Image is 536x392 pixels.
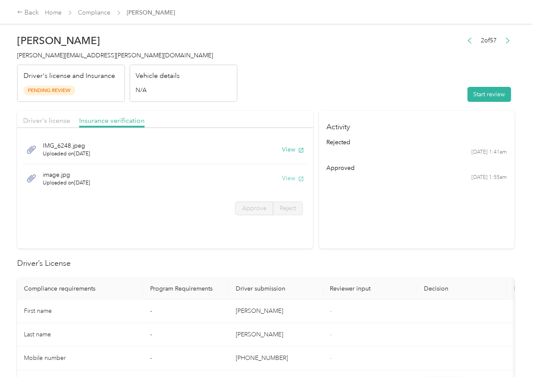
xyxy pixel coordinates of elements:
[143,278,229,300] th: Program Requirements
[43,150,90,158] span: Uploaded on [DATE]
[43,170,90,179] span: image.jpg
[280,205,296,212] span: Reject
[43,141,90,150] span: IMG_6248.jpeg
[24,86,75,95] span: Pending Review
[229,347,323,370] td: [PHONE_NUMBER]
[330,307,332,315] span: -
[17,300,143,323] td: First name
[319,111,515,138] h4: Activity
[136,71,180,81] p: Vehicle details
[229,300,323,323] td: [PERSON_NAME]
[229,278,323,300] th: Driver submission
[17,35,237,47] h2: [PERSON_NAME]
[471,148,507,156] time: [DATE] 1:41am
[79,116,145,125] span: Insurance verification
[488,344,536,392] iframe: Everlance-gr Chat Button Frame
[17,347,143,370] td: Mobile number
[17,8,39,18] div: Back
[327,163,507,172] div: approved
[242,205,267,212] span: Approve
[417,278,507,300] th: Decision
[327,138,507,147] div: rejected
[282,145,304,154] button: View
[136,86,147,95] span: N/A
[481,36,497,45] span: 2 of 57
[17,278,143,300] th: Compliance requirements
[17,323,143,347] td: Last name
[468,87,511,102] button: Start review
[24,331,51,338] span: Last name
[143,323,229,347] td: -
[45,9,62,16] a: Home
[323,278,417,300] th: Reviewer input
[471,174,507,181] time: [DATE] 1:55am
[24,307,52,315] span: First name
[127,8,175,17] span: [PERSON_NAME]
[23,116,70,125] span: Driver's license
[330,354,332,362] span: -
[229,323,323,347] td: [PERSON_NAME]
[24,71,115,81] p: Driver's license and Insurance
[282,174,304,183] button: View
[43,179,90,187] span: Uploaded on [DATE]
[330,331,332,338] span: -
[143,347,229,370] td: -
[143,300,229,323] td: -
[17,258,515,269] h2: Driver’s License
[78,9,111,16] a: Compliance
[24,354,66,362] span: Mobile number
[17,52,213,59] span: [PERSON_NAME][EMAIL_ADDRESS][PERSON_NAME][DOMAIN_NAME]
